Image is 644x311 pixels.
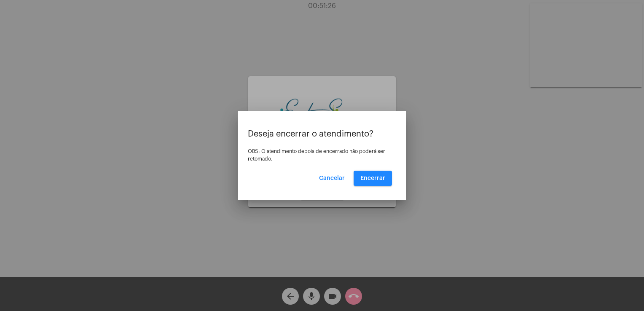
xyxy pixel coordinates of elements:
[248,129,396,139] p: Deseja encerrar o atendimento?
[319,175,345,181] span: Cancelar
[248,149,385,161] span: OBS: O atendimento depois de encerrado não poderá ser retomado.
[354,171,392,186] button: Encerrar
[360,175,385,181] span: Encerrar
[312,171,352,186] button: Cancelar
